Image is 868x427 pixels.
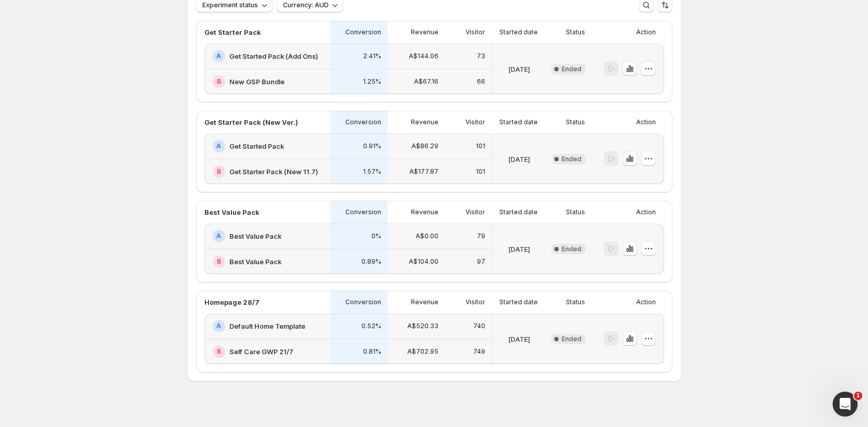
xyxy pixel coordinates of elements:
[562,65,581,73] span: Ended
[217,347,221,356] h2: B
[409,52,438,60] p: A$144.06
[345,28,381,36] p: Conversion
[465,28,485,36] p: Visitor
[499,118,538,126] p: Started date
[636,28,656,36] p: Action
[636,208,656,216] p: Action
[371,232,381,240] p: 0%
[204,207,260,217] p: Best Value Pack
[854,392,862,400] span: 1
[411,208,438,216] p: Revenue
[204,27,261,37] p: Get Starter Pack
[508,154,530,164] p: [DATE]
[204,297,260,307] p: Homepage 28/7
[562,155,581,163] span: Ended
[465,118,485,126] p: Visitor
[409,167,438,176] p: A$177.87
[636,118,656,126] p: Action
[499,28,538,36] p: Started date
[345,298,381,306] p: Conversion
[477,52,485,60] p: 73
[361,322,381,330] p: 0.52%
[229,321,305,331] h2: Default Home Template
[217,257,221,266] h2: B
[465,208,485,216] p: Visitor
[411,298,438,306] p: Revenue
[216,52,221,60] h2: A
[508,244,530,254] p: [DATE]
[416,232,438,240] p: A$0.00
[229,256,281,267] h2: Best Value Pack
[229,141,284,151] h2: Get Started Pack
[465,298,485,306] p: Visitor
[202,1,258,9] span: Experiment status
[473,322,485,330] p: 740
[477,77,485,86] p: 66
[229,231,281,241] h2: Best Value Pack
[562,245,581,253] span: Ended
[204,117,298,127] p: Get Starter Pack (New Ver.)
[216,232,221,240] h2: A
[283,1,329,9] span: Currency: AUD
[414,77,438,86] p: A$67.16
[407,322,438,330] p: A$520.33
[566,208,585,216] p: Status
[508,334,530,344] p: [DATE]
[229,346,293,357] h2: Self Care GWP 21/7
[473,347,485,356] p: 749
[229,166,318,177] h2: Get Starter Pack (New 11.7)
[411,142,438,150] p: A$86.29
[217,167,221,176] h2: B
[566,118,585,126] p: Status
[833,392,858,417] iframe: Intercom live chat
[409,257,438,266] p: A$104.00
[363,77,381,86] p: 1.25%
[566,298,585,306] p: Status
[345,208,381,216] p: Conversion
[363,142,381,150] p: 0.91%
[477,232,485,240] p: 79
[363,347,381,356] p: 0.81%
[229,51,318,61] h2: Get Started Pack (Add Ons)
[363,52,381,60] p: 2.41%
[566,28,585,36] p: Status
[499,208,538,216] p: Started date
[508,64,530,74] p: [DATE]
[363,167,381,176] p: 1.57%
[345,118,381,126] p: Conversion
[562,335,581,343] span: Ended
[477,257,485,266] p: 97
[361,257,381,266] p: 0.89%
[229,76,284,87] h2: New GSP Bundle
[411,118,438,126] p: Revenue
[636,298,656,306] p: Action
[411,28,438,36] p: Revenue
[499,298,538,306] p: Started date
[217,77,221,86] h2: B
[216,322,221,330] h2: A
[407,347,438,356] p: A$702.95
[476,167,485,176] p: 101
[476,142,485,150] p: 101
[216,142,221,150] h2: A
